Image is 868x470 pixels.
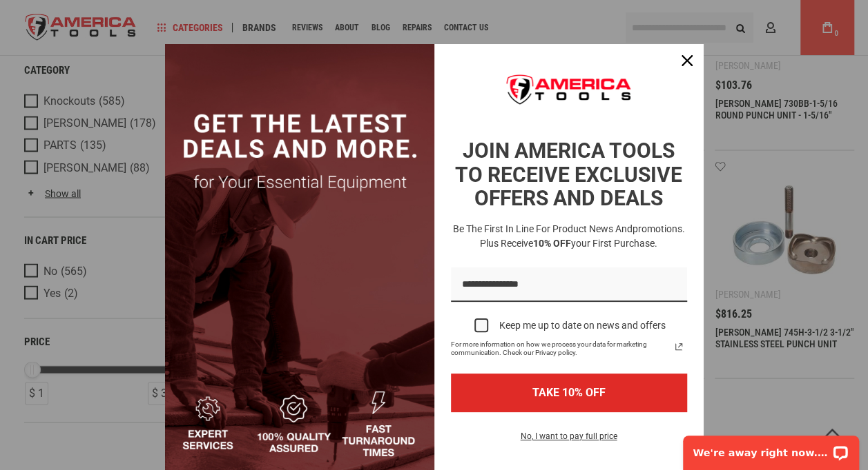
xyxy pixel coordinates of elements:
[674,427,868,470] iframe: LiveChat chat widget
[499,320,666,331] div: Keep me up to date on news and offers
[682,55,693,66] svg: close icon
[451,340,671,357] span: For more information on how we process your data for marketing communication. Check our Privacy p...
[671,338,687,355] a: Read our Privacy Policy
[451,374,687,411] button: TAKE 10% OFF
[671,338,687,355] svg: link icon
[510,429,628,452] button: No, I want to pay full price
[480,223,685,249] span: promotions. Plus receive your first purchase.
[455,139,682,210] strong: JOIN AMERICA TOOLS TO RECEIVE EXCLUSIVE OFFERS AND DEALS
[451,267,687,303] input: Email field
[533,238,571,249] strong: 10% OFF
[448,222,690,251] h3: Be the first in line for product news and
[671,44,704,77] button: Close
